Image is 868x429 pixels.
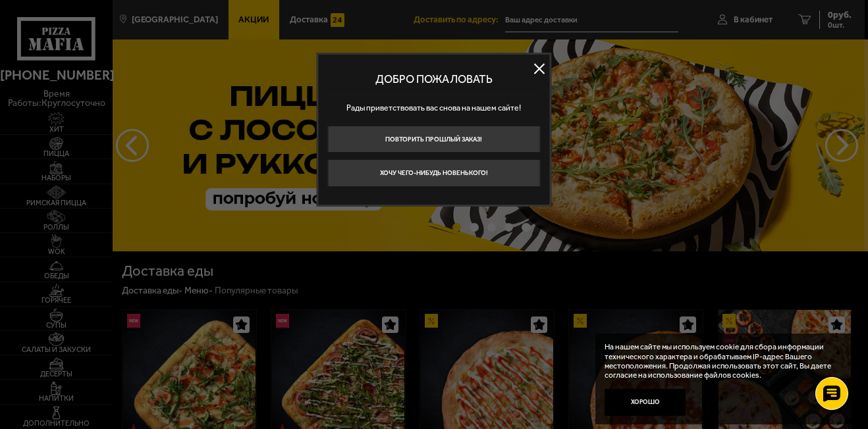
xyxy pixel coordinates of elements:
[605,389,686,416] button: Хорошо
[327,95,541,122] p: Рады приветствовать вас снова на нашем сайте!
[327,72,541,86] p: Добро пожаловать
[605,342,839,380] p: На нашем сайте мы используем cookie для сбора информации технического характера и обрабатываем IP...
[327,126,541,153] button: Повторить прошлый заказ!
[327,159,541,186] button: Хочу чего-нибудь новенького!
